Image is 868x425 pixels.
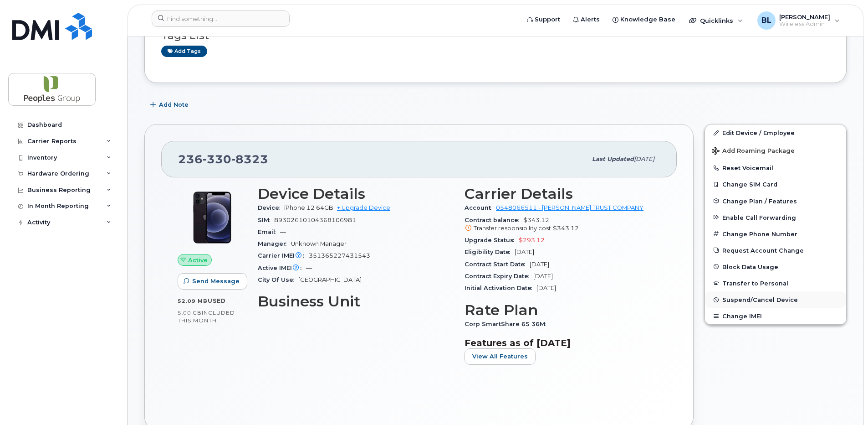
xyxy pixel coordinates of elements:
[705,308,846,324] button: Change IMEI
[779,13,830,21] span: [PERSON_NAME]
[533,273,553,280] span: [DATE]
[465,261,530,268] span: Contract Start Date
[620,15,675,24] span: Knowledge Base
[465,186,660,202] h3: Carrier Details
[231,152,268,166] span: 8323
[705,291,846,308] button: Suspend/Cancel Device
[258,217,274,223] span: SIM
[178,273,247,290] button: Send Message
[188,256,208,264] span: Active
[606,10,682,29] a: Knowledge Base
[280,228,286,235] span: —
[705,160,846,176] button: Reset Voicemail
[178,309,235,324] span: included this month
[700,17,733,24] span: Quicklinks
[536,285,556,291] span: [DATE]
[712,147,795,156] span: Add Roaming Package
[203,152,231,166] span: 330
[465,217,660,233] span: $343.12
[474,225,551,232] span: Transfer responsibility cost
[567,10,606,29] a: Alerts
[161,30,830,41] h3: Tags List
[779,21,830,28] span: Wireless Admin
[705,193,846,209] button: Change Plan / Features
[465,285,536,291] span: Initial Activation Date
[705,141,846,160] button: Add Roaming Package
[761,15,771,26] span: BL
[178,310,202,316] span: 5.00 GB
[144,97,196,113] button: Add Note
[159,100,189,109] span: Add Note
[530,261,549,268] span: [DATE]
[705,176,846,192] button: Change SIM Card
[258,276,298,283] span: City Of Use
[465,237,519,244] span: Upgrade Status
[496,204,643,211] a: 0548066511 - [PERSON_NAME] TRUST COMPANY
[722,214,796,221] span: Enable Call Forwarding
[161,46,207,57] a: Add tags
[705,209,846,226] button: Enable Call Forwarding
[152,10,290,27] input: Find something...
[581,15,600,24] span: Alerts
[192,277,240,285] span: Send Message
[465,249,515,255] span: Eligibility Date
[722,197,797,204] span: Change Plan / Features
[592,155,634,162] span: Last updated
[705,242,846,259] button: Request Account Change
[258,252,309,259] span: Carrier IMEI
[634,155,654,162] span: [DATE]
[465,204,496,211] span: Account
[465,348,536,365] button: View All Features
[185,190,240,245] img: iPhone_12.jpg
[258,293,454,310] h3: Business Unit
[208,297,226,304] span: used
[519,237,545,244] span: $293.12
[472,352,528,361] span: View All Features
[284,204,333,211] span: iPhone 12 64GB
[465,321,550,327] span: Corp SmartShare 65 36M
[258,240,291,247] span: Manager
[515,249,534,255] span: [DATE]
[258,204,284,211] span: Device
[178,298,208,304] span: 52.09 MB
[683,11,749,30] div: Quicklinks
[705,226,846,242] button: Change Phone Number
[465,217,523,223] span: Contract balance
[751,11,846,30] div: Brenton Lowe
[298,276,362,283] span: [GEOGRAPHIC_DATA]
[465,302,660,318] h3: Rate Plan
[258,186,454,202] h3: Device Details
[309,252,370,259] span: 351365227431543
[306,264,312,271] span: —
[705,275,846,291] button: Transfer to Personal
[722,296,798,303] span: Suspend/Cancel Device
[705,259,846,275] button: Block Data Usage
[553,225,579,232] span: $343.12
[465,273,533,280] span: Contract Expiry Date
[465,337,660,348] h3: Features as of [DATE]
[291,240,347,247] span: Unknown Manager
[258,264,306,271] span: Active IMEI
[705,124,846,141] a: Edit Device / Employee
[521,10,567,29] a: Support
[535,15,560,24] span: Support
[258,228,280,235] span: Email
[337,204,390,211] a: + Upgrade Device
[178,152,268,166] span: 236
[274,217,356,223] span: 89302610104368106981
